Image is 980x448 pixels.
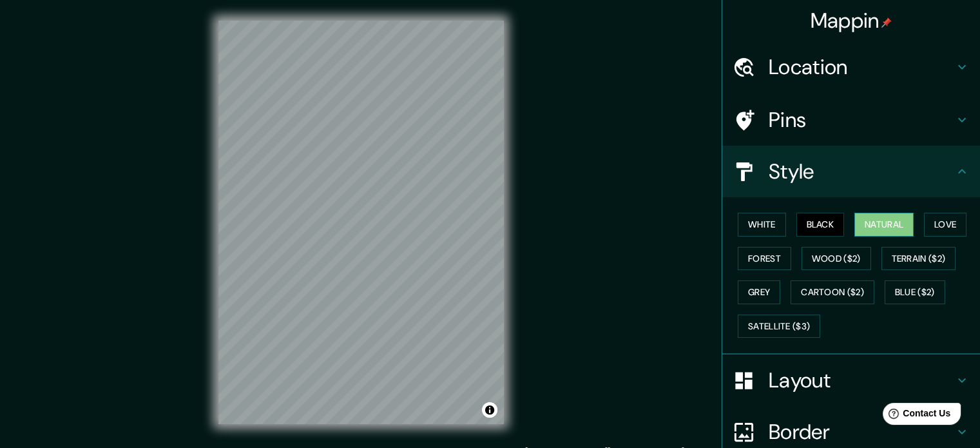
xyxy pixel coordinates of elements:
[865,398,966,434] iframe: Help widget launcher
[738,247,791,271] button: Forest
[791,280,874,304] button: Cartoon ($2)
[738,315,820,338] button: Satellite ($3)
[769,367,954,393] h4: Layout
[854,213,914,237] button: Natural
[218,21,504,424] canvas: Map
[722,146,980,197] div: Style
[722,41,980,93] div: Location
[924,213,966,237] button: Love
[738,280,780,304] button: Grey
[769,159,954,184] h4: Style
[769,107,954,133] h4: Pins
[769,54,954,80] h4: Location
[881,17,892,28] img: pin-icon.png
[811,8,892,34] h4: Mappin
[738,213,786,237] button: White
[796,213,845,237] button: Black
[722,355,980,406] div: Layout
[881,247,956,271] button: Terrain ($2)
[482,402,497,418] button: Toggle attribution
[802,247,871,271] button: Wood ($2)
[722,94,980,146] div: Pins
[769,419,954,445] h4: Border
[885,280,945,304] button: Blue ($2)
